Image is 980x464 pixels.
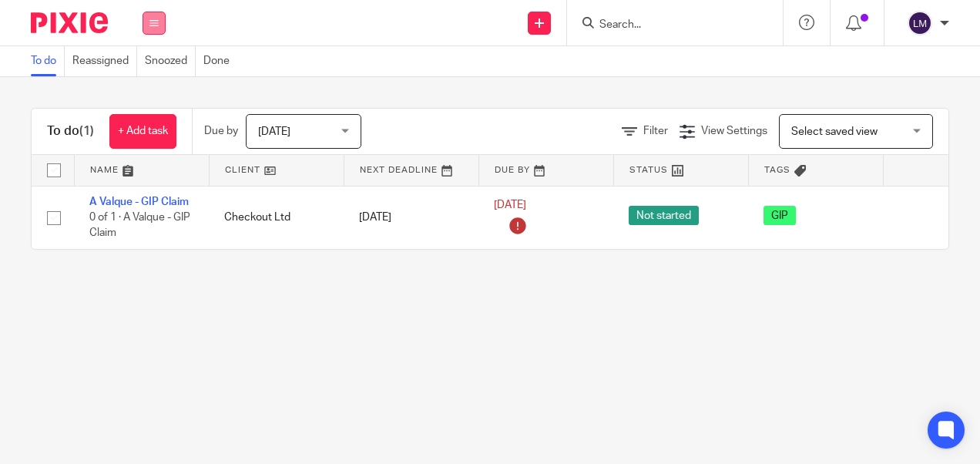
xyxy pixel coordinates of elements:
h1: To do [47,123,94,140]
span: (1) [79,125,94,137]
span: Tags [764,166,790,174]
span: [DATE] [258,126,290,137]
span: Not started [629,206,699,225]
span: View Settings [701,126,767,136]
span: [DATE] [494,200,526,210]
img: svg%3E [908,11,932,35]
a: + Add task [109,114,176,149]
span: Filter [643,126,668,136]
a: Snoozed [145,46,196,76]
img: Pixie [31,12,108,33]
span: 0 of 1 · A Valque - GIP Claim [89,212,190,239]
td: [DATE] [344,186,478,249]
span: GIP [764,206,796,225]
span: Select saved view [791,126,878,137]
input: Search [598,18,737,32]
a: To do [31,46,65,76]
a: A Valque - GIP Claim [89,197,189,207]
td: Checkout Ltd [209,186,344,249]
a: Done [203,46,237,76]
a: Reassigned [72,46,137,76]
p: Due by [204,123,238,139]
